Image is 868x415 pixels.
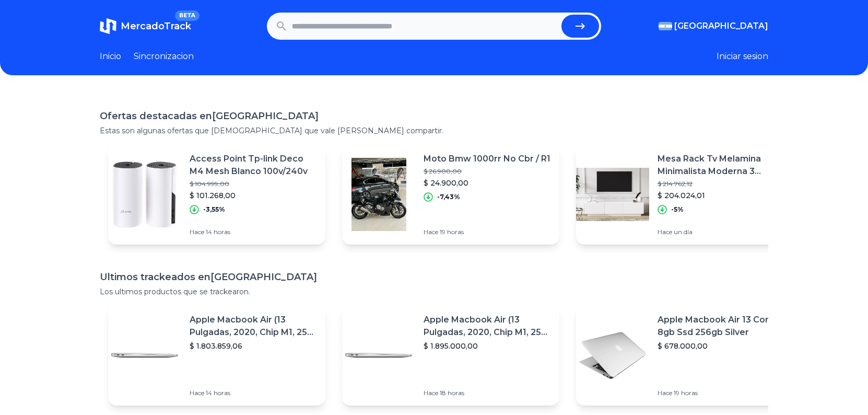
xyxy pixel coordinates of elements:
[100,270,768,284] h1: Ultimos trackeados en [GEOGRAPHIC_DATA]
[190,389,317,397] p: Hace 14 horas
[659,22,672,30] img: Argentina
[100,125,768,136] p: Estas son algunas ofertas que [DEMOGRAPHIC_DATA] que vale [PERSON_NAME] compartir.
[424,178,550,188] p: $ 24.900,00
[658,341,785,351] p: $ 678.000,00
[203,205,225,214] p: -3,55%
[175,10,200,21] span: BETA
[100,50,121,63] a: Inicio
[342,144,559,245] a: Featured imageMoto Bmw 1000rr No Cbr / R1$ 26.900,00$ 24.900,00-7,43%Hace 19 horas
[424,341,551,351] p: $ 1.895.000,00
[424,167,550,176] p: $ 26.900,00
[658,228,785,236] p: Hace un día
[437,193,460,201] p: -7,43%
[659,20,768,32] button: [GEOGRAPHIC_DATA]
[674,20,768,32] span: [GEOGRAPHIC_DATA]
[108,144,325,245] a: Featured imageAccess Point Tp-link Deco M4 Mesh Blanco 100v/240v$ 104.999,00$ 101.268,00-3,55%Hac...
[134,50,194,63] a: Sincronizacion
[190,180,317,188] p: $ 104.999,00
[100,18,191,34] a: MercadoTrackBETA
[190,341,317,351] p: $ 1.803.859,06
[717,50,768,63] button: Iniciar sesion
[671,205,684,214] p: -5%
[424,389,551,397] p: Hace 18 horas
[190,153,317,178] p: Access Point Tp-link Deco M4 Mesh Blanco 100v/240v
[424,228,550,236] p: Hace 19 horas
[108,158,181,231] img: Featured image
[108,319,181,392] img: Featured image
[658,314,785,339] p: Apple Macbook Air 13 Core I5 8gb Ssd 256gb Silver
[342,319,415,392] img: Featured image
[190,228,317,236] p: Hace 14 horas
[108,305,325,406] a: Featured imageApple Macbook Air (13 Pulgadas, 2020, Chip M1, 256 Gb De Ssd, 8 Gb De Ram) - Plata$...
[100,109,768,123] h1: Ofertas destacadas en [GEOGRAPHIC_DATA]
[424,153,550,165] p: Moto Bmw 1000rr No Cbr / R1
[190,190,317,201] p: $ 101.268,00
[576,158,649,231] img: Featured image
[576,305,793,406] a: Featured imageApple Macbook Air 13 Core I5 8gb Ssd 256gb Silver$ 678.000,00Hace 19 horas
[658,190,785,201] p: $ 204.024,01
[576,144,793,245] a: Featured imageMesa Rack Tv Melamina Minimalista Moderna 3 Puertas 180 Mts$ 214.762,12$ 204.024,01...
[121,20,191,32] span: MercadoTrack
[100,286,768,297] p: Los ultimos productos que se trackearon.
[576,319,649,392] img: Featured image
[100,18,116,34] img: MercadoTrack
[658,153,785,178] p: Mesa Rack Tv Melamina Minimalista Moderna 3 Puertas 180 Mts
[658,389,785,397] p: Hace 19 horas
[658,180,785,188] p: $ 214.762,12
[342,158,415,231] img: Featured image
[424,314,551,339] p: Apple Macbook Air (13 Pulgadas, 2020, Chip M1, 256 Gb De Ssd, 8 Gb De Ram) - Plata
[342,305,559,406] a: Featured imageApple Macbook Air (13 Pulgadas, 2020, Chip M1, 256 Gb De Ssd, 8 Gb De Ram) - Plata$...
[190,314,317,339] p: Apple Macbook Air (13 Pulgadas, 2020, Chip M1, 256 Gb De Ssd, 8 Gb De Ram) - Plata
